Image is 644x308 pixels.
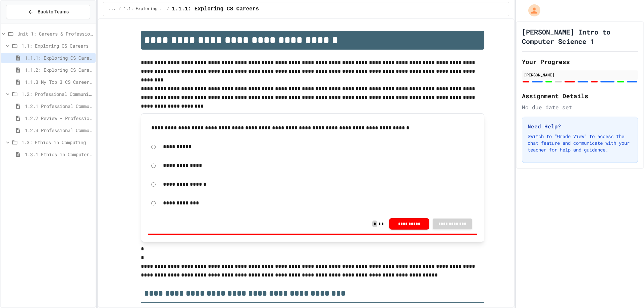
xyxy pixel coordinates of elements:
button: Back to Teams [6,5,90,19]
span: / [167,6,169,12]
h2: Your Progress [522,57,638,66]
div: My Account [521,3,542,18]
h3: Need Help? [528,122,632,130]
span: Back to Teams [38,8,69,15]
span: / [118,6,121,12]
p: Switch to "Grade View" to access the chat feature and communicate with your teacher for help and ... [528,133,632,153]
h2: Assignment Details [522,91,638,101]
span: 1.2.1 Professional Communication [25,103,93,110]
span: 1.1.2: Exploring CS Careers - Review [25,66,93,73]
span: 1.1: Exploring CS Careers [21,42,93,49]
div: No due date set [522,103,638,111]
span: 1.3.1 Ethics in Computer Science [25,151,93,158]
span: ... [109,6,116,12]
span: 1.1: Exploring CS Careers [124,6,164,12]
span: 1.2.3 Professional Communication Challenge [25,127,93,134]
h1: [PERSON_NAME] Intro to Computer Science 1 [522,27,638,46]
span: Unit 1: Careers & Professionalism [17,30,93,37]
span: 1.1.1: Exploring CS Careers [25,54,93,61]
span: 1.2.2 Review - Professional Communication [25,115,93,122]
span: 1.1.3 My Top 3 CS Careers! [25,78,93,85]
span: 1.1.1: Exploring CS Careers [172,5,259,13]
span: 1.3: Ethics in Computing [21,139,93,146]
div: [PERSON_NAME] [524,72,636,78]
span: 1.2: Professional Communication [21,90,93,98]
